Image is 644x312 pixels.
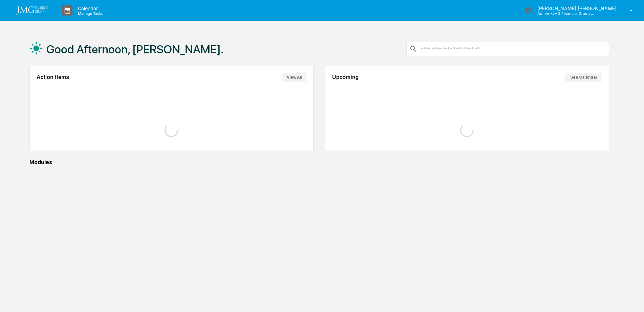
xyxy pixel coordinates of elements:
[72,11,107,16] p: Manage Tasks
[29,159,609,165] div: Modules
[37,74,69,80] h2: Action Items
[72,5,107,11] p: Calendar
[332,74,359,80] h2: Upcoming
[532,11,595,16] p: Admin • JMG Financial Group, Ltd.
[16,6,49,15] img: logo
[282,73,306,82] button: View All
[46,43,223,56] h1: Good Afternoon, [PERSON_NAME].
[565,73,602,82] button: See Calendar
[532,5,620,11] p: [PERSON_NAME] [PERSON_NAME]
